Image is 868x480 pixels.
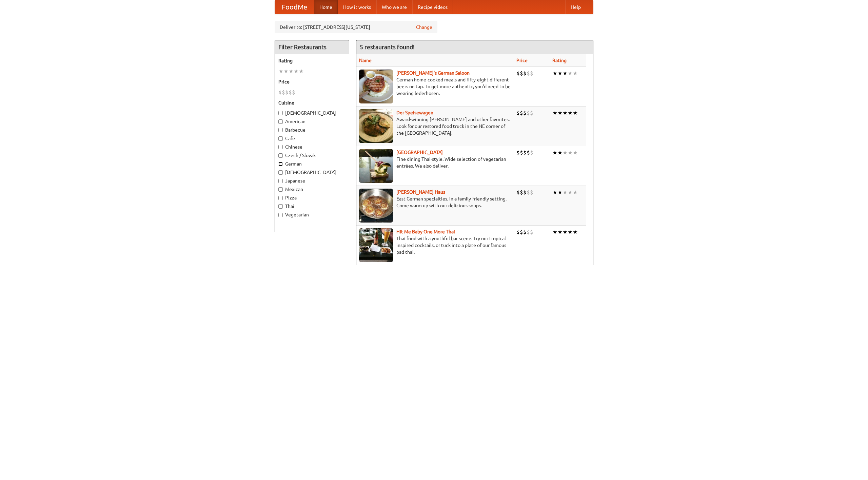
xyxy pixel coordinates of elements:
li: $ [520,189,523,196]
li: $ [520,109,523,117]
li: ★ [294,68,299,75]
a: [GEOGRAPHIC_DATA] [396,150,443,155]
li: $ [289,89,292,96]
label: Barbecue [278,127,346,133]
li: $ [527,228,530,236]
input: [DEMOGRAPHIC_DATA] [278,170,283,175]
li: $ [530,149,533,156]
a: How it works [338,0,376,14]
label: Pizza [278,194,346,201]
h5: Price [278,78,346,85]
li: ★ [552,228,557,236]
li: $ [527,70,530,77]
a: Recipe videos [412,0,453,14]
label: Czech / Slovak [278,152,346,159]
li: ★ [563,189,568,196]
li: $ [292,89,295,96]
a: Der Speisewagen [396,110,433,115]
li: ★ [563,109,568,117]
img: esthers.jpg [359,70,393,103]
input: Cafe [278,136,283,141]
input: Chinese [278,145,283,149]
h5: Rating [278,57,346,64]
input: [DEMOGRAPHIC_DATA] [278,111,283,115]
li: ★ [573,189,578,196]
li: ★ [557,149,563,156]
label: Vegetarian [278,211,346,218]
a: FoodMe [275,0,314,14]
li: ★ [557,70,563,77]
li: ★ [557,189,563,196]
li: ★ [299,68,304,75]
li: ★ [563,228,568,236]
li: ★ [552,109,557,117]
label: Mexican [278,186,346,193]
a: Rating [552,58,567,63]
p: East German specialties, in a family-friendly setting. Come warm up with our delicious soups. [359,195,511,209]
li: ★ [289,68,294,75]
a: Hit Me Baby One More Thai [396,229,455,234]
label: [DEMOGRAPHIC_DATA] [278,110,346,116]
li: $ [516,70,520,77]
li: $ [523,149,527,156]
h5: Cuisine [278,99,346,106]
input: Vegetarian [278,213,283,217]
div: Deliver to: [STREET_ADDRESS][US_STATE] [275,21,437,33]
li: $ [516,189,520,196]
li: ★ [573,109,578,117]
li: $ [520,228,523,236]
a: Who we are [376,0,412,14]
a: [PERSON_NAME] Haus [396,189,445,195]
input: German [278,162,283,166]
input: Pizza [278,196,283,200]
input: Mexican [278,187,283,192]
li: $ [530,189,533,196]
ng-pluralize: 5 restaurants found! [360,44,415,50]
li: $ [530,70,533,77]
label: Cafe [278,135,346,142]
li: ★ [563,70,568,77]
li: $ [527,109,530,117]
li: $ [282,89,285,96]
li: $ [516,109,520,117]
h4: Filter Restaurants [275,40,349,54]
li: $ [530,109,533,117]
img: speisewagen.jpg [359,109,393,143]
a: [PERSON_NAME]'s German Saloon [396,70,470,76]
input: Barbecue [278,128,283,132]
p: German home-cooked meals and fifty-eight different beers on tap. To get more authentic, you'd nee... [359,76,511,97]
li: ★ [573,70,578,77]
li: ★ [552,149,557,156]
label: [DEMOGRAPHIC_DATA] [278,169,346,176]
li: $ [285,89,289,96]
input: Czech / Slovak [278,153,283,158]
li: $ [527,189,530,196]
li: $ [520,70,523,77]
a: Home [314,0,338,14]
li: $ [530,228,533,236]
input: Thai [278,204,283,209]
li: $ [520,149,523,156]
a: Change [416,24,432,31]
label: German [278,160,346,167]
p: Award-winning [PERSON_NAME] and other favorites. Look for our restored food truck in the NE corne... [359,116,511,136]
li: $ [527,149,530,156]
li: ★ [557,228,563,236]
img: babythai.jpg [359,228,393,262]
li: $ [516,228,520,236]
li: $ [516,149,520,156]
li: $ [523,228,527,236]
input: Japanese [278,179,283,183]
li: ★ [552,70,557,77]
li: ★ [568,70,573,77]
img: satay.jpg [359,149,393,183]
label: Japanese [278,177,346,184]
li: ★ [573,228,578,236]
a: Name [359,58,372,63]
p: Thai food with a youthful bar scene. Try our tropical inspired cocktails, or tuck into a plate of... [359,235,511,255]
li: $ [523,109,527,117]
li: ★ [557,109,563,117]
